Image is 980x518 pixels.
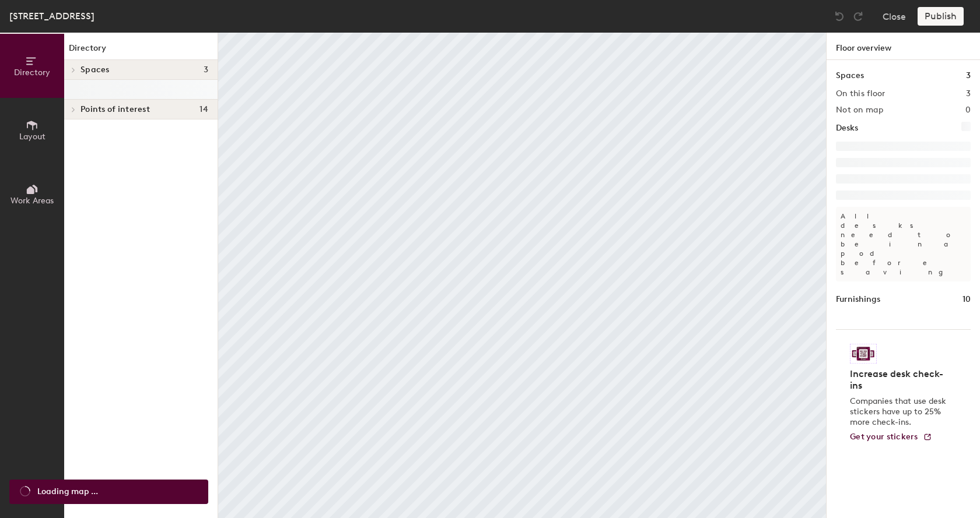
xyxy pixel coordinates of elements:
span: Layout [19,132,45,142]
span: Spaces [80,65,110,75]
h1: Spaces [836,69,864,82]
img: Undo [834,10,845,22]
h4: Increase desk check-ins [850,368,950,392]
button: Close [883,7,906,26]
span: Directory [14,68,50,77]
span: 14 [199,105,208,114]
a: Get your stickers [850,432,932,442]
span: 3 [204,65,208,75]
h1: Furnishings [836,293,880,306]
img: Sticker logo [850,344,877,364]
h2: 0 [965,105,971,115]
h1: 3 [966,69,971,82]
h1: Directory [64,42,218,60]
p: Companies that use desk stickers have up to 25% more check-ins. [850,396,950,428]
span: Loading map ... [37,485,98,498]
span: Points of interest [80,105,150,114]
div: [STREET_ADDRESS] [9,9,94,23]
p: All desks need to be in a pod before saving [836,207,971,281]
h2: Not on map [836,105,883,115]
canvas: Map [218,33,826,518]
h2: 3 [966,89,971,98]
span: Work Areas [10,196,54,206]
span: Get your stickers [850,432,918,442]
h2: On this floor [836,89,885,98]
h1: Floor overview [827,33,980,60]
h1: Desks [836,122,858,135]
h1: 10 [963,293,971,306]
img: Redo [852,10,864,22]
